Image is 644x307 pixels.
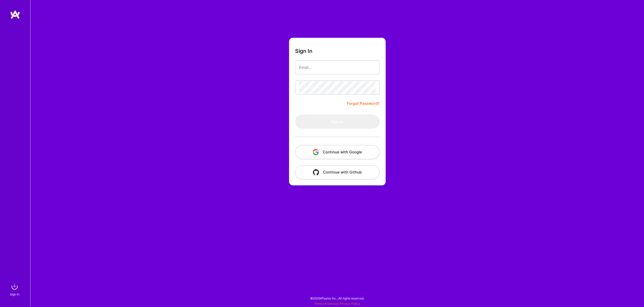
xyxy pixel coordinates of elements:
a: Terms of Service [314,302,338,305]
a: Forgot Password? [347,100,380,107]
img: sign in [10,282,20,292]
a: sign inSign In [11,282,20,297]
span: | [314,302,360,305]
img: icon [313,149,319,155]
button: Sign In [295,115,380,129]
img: icon [313,169,319,175]
div: Sign In [10,292,19,297]
input: Email... [299,61,376,74]
button: Continue with Google [295,145,380,159]
img: logo [10,10,20,19]
a: Privacy Policy [340,302,360,305]
div: © 2025 ATeams Inc., All rights reserved. [30,292,644,304]
h3: Sign In [295,48,312,54]
button: Continue with Github [295,165,380,179]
